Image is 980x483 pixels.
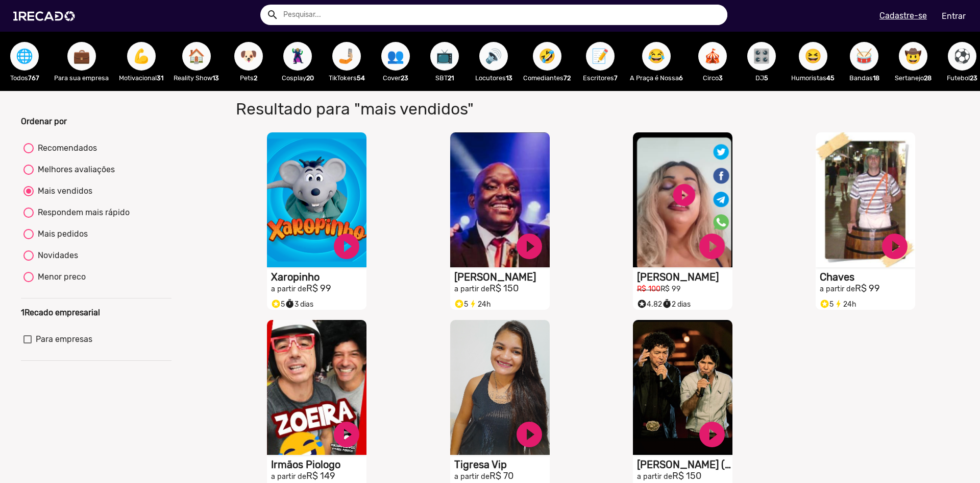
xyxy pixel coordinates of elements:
[331,419,362,450] a: play_circle_filled
[873,74,879,82] b: 18
[283,42,312,71] button: 🦹🏼‍♀️
[16,42,33,71] span: 🌐
[229,73,268,83] p: Pets
[474,73,513,83] p: Locutores
[894,73,933,83] p: Sertanejo
[586,42,615,71] button: 📝
[904,42,922,71] span: 🤠
[879,231,910,262] a: play_circle_filled
[468,296,478,309] i: bolt
[454,283,550,294] h2: R$ 150
[662,296,672,309] i: timer
[454,296,464,309] i: Selo super talento
[454,458,550,471] h1: Tigresa Vip
[338,42,355,71] span: 🤳🏼
[834,296,843,309] i: bolt
[73,42,90,71] span: 💼
[271,471,366,482] h2: R$ 149
[533,42,561,71] button: 🤣
[276,5,727,25] input: Pesquisar...
[263,5,281,23] button: Example home icon
[450,320,550,455] video: S1RECADO vídeos dedicados para fãs e empresas
[637,300,662,309] span: 4.82
[306,74,314,82] b: 20
[331,231,362,262] a: play_circle_filled
[637,458,732,471] h1: [PERSON_NAME] ([PERSON_NAME] & [PERSON_NAME])
[285,296,295,309] i: timer
[948,42,976,71] button: ⚽
[34,185,92,197] div: Mais vendidos
[637,472,672,481] small: a partir de
[820,299,829,309] small: stars
[266,9,279,21] mat-icon: Example home icon
[119,73,163,83] p: Motivacional
[454,285,489,293] small: a partir de
[764,74,768,82] b: 5
[642,42,671,71] button: 😂
[637,299,647,309] small: stars
[820,285,855,293] small: a partir de
[581,73,620,83] p: Escritores
[376,73,415,83] p: Cover
[34,164,115,176] div: Melhores avaliações
[21,117,67,126] b: Ordenar por
[820,283,915,294] h2: R$ 99
[285,300,313,309] span: 3 dias
[855,42,873,71] span: 🥁
[188,42,205,71] span: 🏠
[425,73,464,83] p: SBT
[448,74,454,82] b: 21
[804,42,822,71] span: 😆
[845,73,884,83] p: Bandas
[637,285,660,293] small: R$ 100
[271,285,306,293] small: a partir de
[820,271,915,283] h1: Chaves
[834,300,856,309] span: 24h
[36,333,92,346] span: Para empresas
[271,458,366,471] h1: Irmãos Piologo
[254,74,257,82] b: 2
[660,285,681,293] small: R$ 99
[637,471,732,482] h2: R$ 150
[278,73,317,83] p: Cosplay
[637,296,647,309] i: Selo super talento
[454,472,489,481] small: a partir de
[228,99,710,119] h1: Resultado para "mais vendidos"
[826,74,835,82] b: 45
[34,206,130,219] div: Respondem mais rápido
[719,74,723,82] b: 3
[506,74,512,82] b: 13
[267,132,366,267] video: S1RECADO vídeos dedicados para fãs e empresas
[698,42,727,71] button: 🎪
[34,142,97,154] div: Recomendados
[454,271,550,283] h1: [PERSON_NAME]
[879,11,927,20] u: Cadastre-se
[468,300,491,309] span: 24h
[332,42,361,71] button: 🤳🏼
[679,74,683,82] b: 6
[820,300,834,309] span: 5
[485,42,502,71] span: 🔊
[799,42,827,71] button: 😆
[401,74,408,82] b: 23
[174,73,219,83] p: Reality Show
[381,42,410,71] button: 👥
[538,42,556,71] span: 🤣
[234,42,263,71] button: 🐶
[127,42,156,71] button: 💪
[816,132,915,267] video: S1RECADO vídeos dedicados para fãs e empresas
[633,132,732,267] video: S1RECADO vídeos dedicados para fãs e empresas
[450,132,550,267] video: S1RECADO vídeos dedicados para fãs e empresas
[935,7,972,25] a: Entrar
[953,42,971,71] span: ⚽
[479,42,508,71] button: 🔊
[614,74,618,82] b: 7
[21,308,100,317] b: 1Recado empresarial
[271,271,366,283] h1: Xaropinho
[563,74,571,82] b: 72
[357,74,365,82] b: 54
[454,299,464,309] small: stars
[924,74,932,82] b: 28
[662,299,672,309] small: timer
[523,73,571,83] p: Comediantes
